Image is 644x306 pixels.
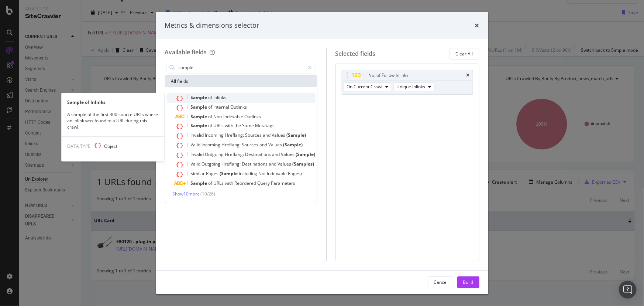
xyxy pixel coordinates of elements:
[205,132,225,138] span: Incoming
[191,132,205,138] span: Invalid
[456,51,473,57] div: Clear All
[463,279,473,285] div: Build
[201,191,216,197] span: ( 10 / 26 )
[214,94,227,101] span: Inlinks
[214,180,225,186] span: URLs
[214,104,231,110] span: Internal
[214,122,225,129] span: URLs
[287,132,306,138] span: (Sample)
[296,151,316,157] span: (Sample)
[434,279,448,285] div: Cancel
[191,122,209,129] span: Sample
[269,142,283,148] span: Values
[191,151,205,157] span: Invalid
[450,48,479,60] button: Clear All
[191,180,209,186] span: Sample
[165,48,207,56] div: Available fields
[293,161,314,167] span: (Samples)
[209,180,214,186] span: of
[202,161,222,167] span: Outgoing
[61,99,164,105] div: Sample of Inlinks
[209,122,214,129] span: of
[191,113,209,120] span: Sample
[369,72,409,79] div: No. of Follow Inlinks
[344,82,392,91] button: On Current Crawl
[272,151,281,157] span: and
[269,161,278,167] span: and
[245,132,263,138] span: Sources
[222,161,242,167] span: Hreflang:
[475,21,479,30] div: times
[214,113,245,120] span: Non-Indexable
[222,142,242,148] span: Hreflang:
[191,161,202,167] span: Valid
[242,142,260,148] span: Sources
[178,62,305,73] input: Search by field name
[235,180,258,186] span: Reordered
[209,113,214,120] span: of
[206,170,220,177] span: Pages
[156,12,488,294] div: modal
[202,142,222,148] span: Incoming
[191,104,209,110] span: Sample
[231,104,247,110] span: Outlinks
[209,104,214,110] span: of
[283,142,303,148] span: (Sample)
[272,132,287,138] span: Values
[255,122,275,129] span: Metatags
[393,82,435,91] button: Unique Inlinks
[245,113,261,120] span: Outlinks
[619,281,637,299] div: Open Intercom Messenger
[220,170,239,177] span: (Sample
[242,122,255,129] span: Same
[288,170,302,177] span: Pages)
[225,122,235,129] span: with
[466,73,470,78] div: times
[61,111,164,130] div: A sample of the first 300 source URLs where an inlink was found to a URL during this crawl.
[347,84,383,90] span: On Current Crawl
[165,75,317,87] div: All fields
[457,276,479,288] button: Build
[165,21,259,30] div: Metrics & dimensions selector
[225,132,245,138] span: Hreflang:
[242,161,269,167] span: Destinations
[278,161,293,167] span: Values
[258,180,271,186] span: Query
[239,170,259,177] span: including
[263,132,272,138] span: and
[173,191,200,197] span: Show 10 more
[397,84,426,90] span: Unique Inlinks
[235,122,242,129] span: the
[335,50,376,58] div: Selected fields
[428,276,454,288] button: Cancel
[191,170,206,177] span: Similar
[259,170,267,177] span: Not
[245,151,272,157] span: Destinations
[209,94,214,101] span: of
[267,170,288,177] span: Indexable
[191,94,209,101] span: Sample
[225,151,245,157] span: Hreflang:
[342,70,473,95] div: No. of Follow InlinkstimesOn Current CrawlUnique Inlinks
[260,142,269,148] span: and
[225,180,235,186] span: with
[191,142,202,148] span: Valid
[271,180,296,186] span: Parameters
[281,151,296,157] span: Values
[205,151,225,157] span: Outgoing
